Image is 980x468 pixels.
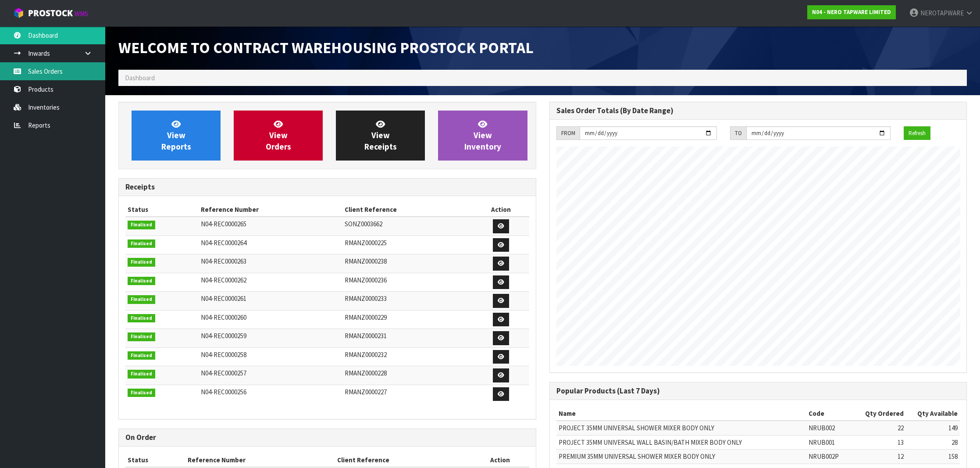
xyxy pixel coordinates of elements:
span: Welcome to Contract Warehousing ProStock Portal [118,38,534,57]
th: Client Reference [335,453,471,467]
td: 149 [906,421,960,435]
span: Finalised [128,389,155,397]
a: ViewOrders [234,111,323,161]
span: SONZ0003662 [345,220,382,228]
a: ViewInventory [438,111,527,161]
span: N04-REC0000256 [201,388,246,396]
span: Finalised [128,277,155,286]
td: 12 [854,450,906,464]
h3: On Order [125,433,529,442]
td: PREMIUM 35MM UNIVERSAL SHOWER MIXER BODY ONLY [556,450,807,464]
td: 158 [906,450,960,464]
span: View Inventory [464,119,501,152]
span: RMANZ0000238 [345,257,387,265]
span: Dashboard [125,74,155,82]
span: Finalised [128,258,155,267]
h3: Receipts [125,183,529,191]
div: FROM [556,126,580,140]
span: View Reports [161,119,191,152]
th: Qty Ordered [854,407,906,421]
th: Action [471,453,529,467]
th: Client Reference [342,203,473,217]
a: ViewReports [132,111,221,161]
img: cube-alt.png [13,7,24,18]
td: NRUB002P [806,450,854,464]
td: 28 [906,435,960,449]
span: N04-REC0000261 [201,294,246,303]
small: WMS [75,10,88,18]
td: NRUB001 [806,435,854,449]
span: N04-REC0000265 [201,220,246,228]
span: N04-REC0000259 [201,332,246,340]
span: View Orders [266,119,291,152]
span: Finalised [128,239,155,248]
td: 22 [854,421,906,435]
td: PROJECT 35MM UNIVERSAL WALL BASIN/BATH MIXER BODY ONLY [556,435,807,449]
h3: Sales Order Totals (By Date Range) [556,107,960,115]
span: Finalised [128,351,155,360]
span: RMANZ0000232 [345,350,387,359]
span: Finalised [128,221,155,229]
span: RMANZ0000233 [345,294,387,303]
th: Code [806,407,854,421]
span: RMANZ0000227 [345,388,387,396]
span: Finalised [128,295,155,304]
button: Refresh [904,126,930,140]
span: Finalised [128,314,155,323]
th: Reference Number [199,203,342,217]
span: RMANZ0000231 [345,332,387,340]
span: N04-REC0000264 [201,239,246,247]
div: TO [730,126,746,140]
span: NEROTAPWARE [920,9,964,17]
th: Reference Number [185,453,335,467]
a: ViewReceipts [336,111,425,161]
span: N04-REC0000262 [201,276,246,284]
span: RMANZ0000229 [345,313,387,322]
span: N04-REC0000260 [201,313,246,322]
span: ProStock [28,7,73,19]
span: N04-REC0000257 [201,369,246,377]
span: RMANZ0000236 [345,276,387,284]
h3: Popular Products (Last 7 Days) [556,387,960,395]
span: N04-REC0000263 [201,257,246,265]
span: N04-REC0000258 [201,350,246,359]
span: Finalised [128,332,155,341]
td: PROJECT 35MM UNIVERSAL SHOWER MIXER BODY ONLY [556,421,807,435]
span: RMANZ0000225 [345,239,387,247]
strong: N04 - NERO TAPWARE LIMITED [812,8,891,16]
th: Status [125,453,185,467]
td: 13 [854,435,906,449]
span: View Receipts [364,119,397,152]
span: RMANZ0000228 [345,369,387,377]
th: Action [473,203,529,217]
th: Qty Available [906,407,960,421]
th: Status [125,203,199,217]
td: NRUB002 [806,421,854,435]
th: Name [556,407,807,421]
span: Finalised [128,370,155,379]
